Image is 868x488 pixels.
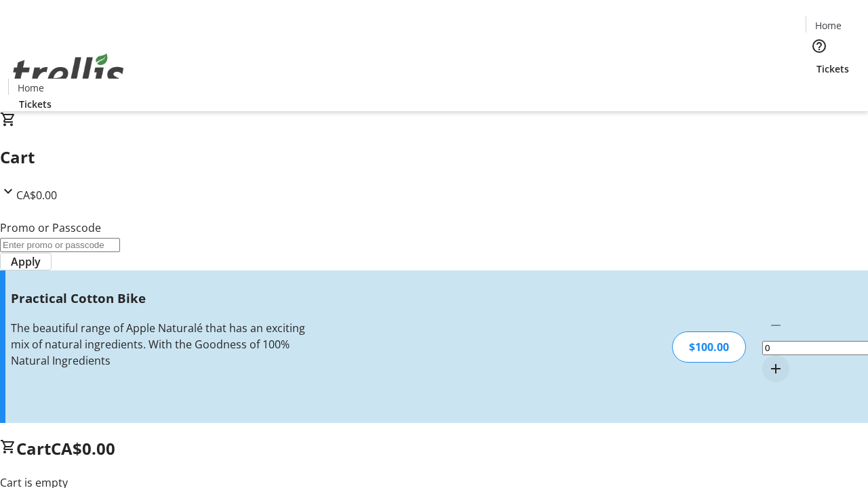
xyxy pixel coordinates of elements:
h3: Practical Cotton Bike [11,289,307,308]
a: Tickets [806,62,860,76]
span: CA$0.00 [16,188,57,203]
span: Tickets [19,97,52,111]
span: Home [815,18,842,33]
img: Orient E2E Organization 07HsHlfNg3's Logo [8,39,129,106]
a: Tickets [8,97,62,111]
div: The beautiful range of Apple Naturalé that has an exciting mix of natural ingredients. With the G... [11,320,307,369]
a: Home [9,81,52,95]
span: Home [18,81,44,95]
div: $100.00 [672,331,746,363]
button: Increment by one [762,355,789,382]
button: Help [806,33,833,60]
span: Apply [11,253,41,270]
span: CA$0.00 [51,437,115,460]
span: Tickets [816,62,849,76]
button: Cart [806,76,833,103]
a: Home [806,18,850,33]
